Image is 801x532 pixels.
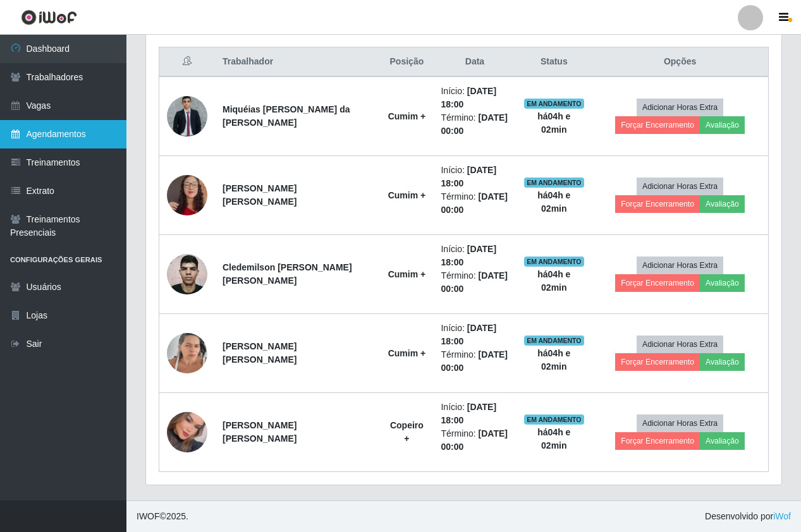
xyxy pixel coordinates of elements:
[537,269,570,293] strong: há 04 h e 02 min
[524,178,584,188] span: EM ANDAMENTO
[167,96,207,136] img: 1718840561101.jpeg
[390,420,424,444] strong: Copeiro +
[637,414,723,432] button: Adicionar Horas Extra
[637,99,723,116] button: Adicionar Horas Extra
[441,402,496,425] time: [DATE] 18:00
[388,111,426,121] strong: Cumim +
[441,165,496,188] time: [DATE] 18:00
[441,323,496,346] time: [DATE] 18:00
[388,269,426,279] strong: Cumim +
[637,178,723,195] button: Adicionar Horas Extra
[537,427,570,450] strong: há 04 h e 02 min
[441,348,508,375] li: Término:
[700,432,745,450] button: Avaliação
[441,269,508,296] li: Término:
[388,190,426,200] strong: Cumim +
[705,510,791,523] span: Desenvolvido por
[700,195,745,213] button: Avaliação
[524,414,584,425] span: EM ANDAMENTO
[167,326,207,380] img: 1741963068390.jpeg
[524,257,584,267] span: EM ANDAMENTO
[441,244,496,267] time: [DATE] 18:00
[167,159,207,231] img: 1736253877795.jpeg
[441,164,508,190] li: Início:
[592,47,768,77] th: Opções
[167,247,207,301] img: 1750990639445.jpeg
[441,401,508,427] li: Início:
[441,85,508,111] li: Início:
[223,341,297,365] strong: [PERSON_NAME] [PERSON_NAME]
[516,47,592,77] th: Status
[615,195,700,213] button: Forçar Encerramento
[637,257,723,274] button: Adicionar Horas Extra
[524,336,584,346] span: EM ANDAMENTO
[441,322,508,348] li: Início:
[137,510,188,523] span: © 2025 .
[615,274,700,292] button: Forçar Encerramento
[615,432,700,450] button: Forçar Encerramento
[441,190,508,217] li: Término:
[223,262,352,286] strong: Cledemilson [PERSON_NAME] [PERSON_NAME]
[215,47,380,77] th: Trabalhador
[21,9,77,25] img: CoreUI Logo
[615,353,700,371] button: Forçar Encerramento
[524,99,584,109] span: EM ANDAMENTO
[441,111,508,138] li: Término:
[388,348,426,358] strong: Cumim +
[773,511,791,521] a: iWof
[433,47,516,77] th: Data
[380,47,433,77] th: Posição
[700,274,745,292] button: Avaliação
[441,243,508,269] li: Início:
[537,111,570,135] strong: há 04 h e 02 min
[441,86,496,109] time: [DATE] 18:00
[637,336,723,353] button: Adicionar Horas Extra
[537,348,570,372] strong: há 04 h e 02 min
[167,404,207,461] img: 1752940593841.jpeg
[223,420,297,444] strong: [PERSON_NAME] [PERSON_NAME]
[700,353,745,371] button: Avaliação
[441,427,508,454] li: Término:
[537,190,570,214] strong: há 04 h e 02 min
[615,116,700,134] button: Forçar Encerramento
[137,511,160,521] span: IWOF
[223,183,297,207] strong: [PERSON_NAME] [PERSON_NAME]
[223,104,350,128] strong: Miquéias [PERSON_NAME] da [PERSON_NAME]
[700,116,745,134] button: Avaliação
